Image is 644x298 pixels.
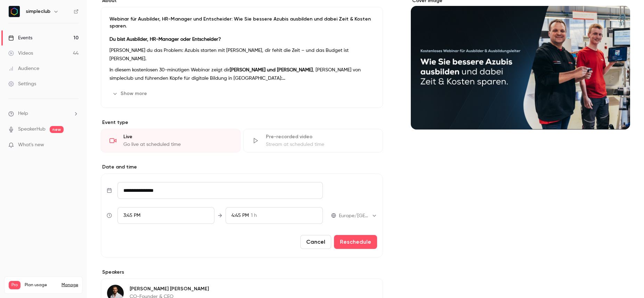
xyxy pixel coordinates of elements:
[9,281,21,289] span: Pro
[25,282,57,288] span: Plan usage
[8,50,33,57] div: Videos
[300,235,331,249] button: Cancel
[130,285,209,292] p: [PERSON_NAME] [PERSON_NAME]
[334,235,377,249] button: Reschedule
[266,141,374,148] div: Stream at scheduled time
[18,141,44,149] span: What's new
[243,129,383,152] div: Pre-recorded videoStream at scheduled time
[101,119,383,126] p: Event type
[226,207,323,224] div: To
[123,213,140,218] span: 3:45 PM
[230,68,313,72] strong: [PERSON_NAME] und [PERSON_NAME]
[109,46,374,63] p: [PERSON_NAME] du das Problem: Azubis starten mit [PERSON_NAME], dir fehlt die Zeit – und das Budg...
[109,16,374,30] p: Webinar für Ausbilder, HR-Manager und Entscheider: Wie Sie bessere Azubis ausbilden und dabei Zei...
[339,212,377,219] div: Europe/[GEOGRAPHIC_DATA]
[8,80,36,87] div: Settings
[123,133,232,140] div: Live
[251,212,257,219] span: 1 h
[18,126,46,133] a: SpeakerHub
[109,37,221,42] strong: Du bist Ausbilder, HR-Manager oder Entscheider?
[50,126,64,133] span: new
[117,207,214,224] div: From
[8,65,39,72] div: Audience
[109,88,151,99] button: Show more
[231,213,249,218] span: 4:45 PM
[62,282,78,288] a: Manage
[266,133,374,140] div: Pre-recorded video
[109,66,374,83] p: In diesem kostenlosen 30-minütigen Webinar zeigt dir , [PERSON_NAME] von simpleclub und führenden...
[117,182,323,199] input: Tue, Feb 17, 2026
[101,269,383,276] label: Speakers
[8,34,32,41] div: Events
[8,110,79,117] li: help-dropdown-opener
[18,110,28,117] span: Help
[26,8,50,15] h6: simpleclub
[70,142,79,148] iframe: Noticeable Trigger
[123,141,232,148] div: Go live at scheduled time
[101,129,241,152] div: LiveGo live at scheduled time
[101,164,383,171] label: Date and time
[9,6,20,17] img: simpleclub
